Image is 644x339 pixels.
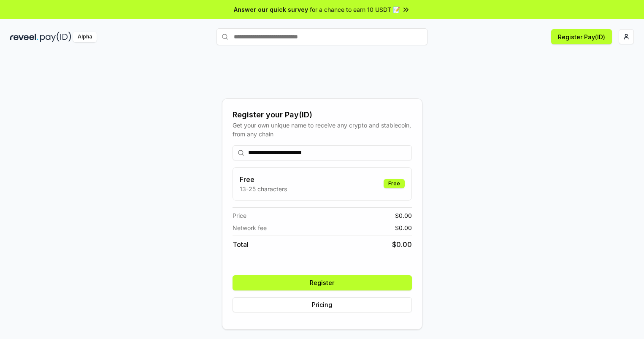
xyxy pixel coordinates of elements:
[233,239,249,250] span: Total
[395,223,412,232] span: $ 0.00
[73,32,97,42] div: Alpha
[240,174,287,184] h3: Free
[551,29,612,44] button: Register Pay(ID)
[234,5,308,14] span: Answer our quick survey
[310,5,400,14] span: for a chance to earn 10 USDT 📝
[240,184,287,193] p: 13-25 characters
[233,223,267,232] span: Network fee
[233,275,412,290] button: Register
[384,179,405,188] div: Free
[233,109,412,121] div: Register your Pay(ID)
[233,297,412,312] button: Pricing
[40,32,71,42] img: pay_id
[233,121,412,138] div: Get your own unique name to receive any crypto and stablecoin, from any chain
[233,211,246,220] span: Price
[10,32,38,42] img: reveel_dark
[395,211,412,220] span: $ 0.00
[392,239,412,250] span: $ 0.00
